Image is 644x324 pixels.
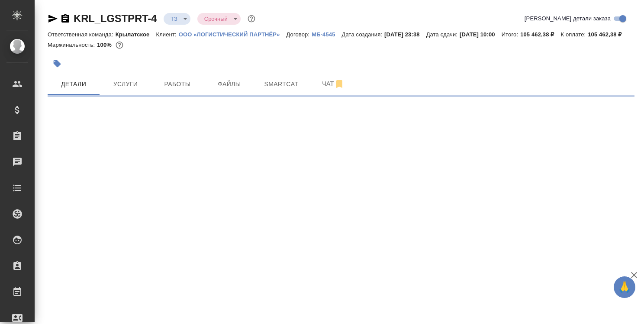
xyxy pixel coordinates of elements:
[202,15,230,23] button: Срочный
[164,13,190,25] div: ТЗ
[179,31,287,38] p: ООО «ЛОГИСТИЧЕСКИЙ ПАРТНЁР»
[460,31,502,38] p: [DATE] 10:00
[157,79,198,90] span: Работы
[116,31,156,38] p: Крылатское
[246,13,257,24] button: Доп статусы указывают на важность/срочность заказа
[384,31,426,38] p: [DATE] 23:38
[156,31,178,38] p: Клиент:
[525,14,611,23] span: [PERSON_NAME] детали заказа
[312,78,354,89] span: Чат
[48,42,97,48] p: Маржинальность:
[53,79,94,90] span: Детали
[97,42,114,48] p: 100%
[48,54,67,73] button: Добавить тэг
[74,13,157,24] a: KRL_LGSTPRT-4
[114,39,125,51] button: 0.00 RUB;
[179,30,287,38] a: ООО «ЛОГИСТИЧЕСКИЙ ПАРТНЁР»
[334,79,345,89] svg: Отписаться
[426,31,460,38] p: Дата сдачи:
[168,15,180,23] button: ТЗ
[287,31,312,38] p: Договор:
[617,278,632,296] span: 🙏
[560,31,588,38] p: К оплате:
[520,31,560,38] p: 105 462,38 ₽
[261,79,302,90] span: Smartcat
[588,31,628,38] p: 105 462,38 ₽
[60,13,71,24] button: Скопировать ссылку
[312,30,341,38] a: МБ-4545
[502,31,520,38] p: Итого:
[614,276,635,298] button: 🙏
[209,79,250,90] span: Файлы
[312,31,341,38] p: МБ-4545
[342,31,384,38] p: Дата создания:
[48,31,116,38] p: Ответственная команда:
[197,13,241,25] div: ТЗ
[105,79,146,90] span: Услуги
[48,13,58,24] button: Скопировать ссылку для ЯМессенджера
